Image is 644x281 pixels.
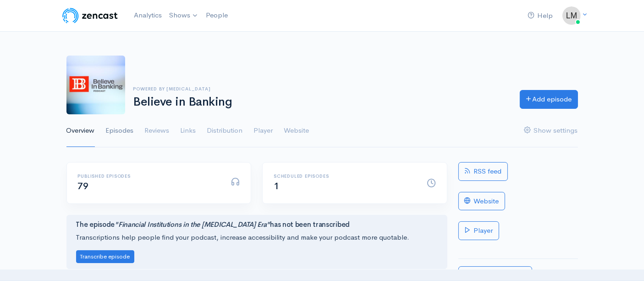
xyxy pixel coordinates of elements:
[458,192,505,211] a: Website
[181,114,196,147] a: Links
[562,6,581,25] img: ...
[76,232,438,243] p: Transcriptions help people find your podcast, increase accessibility and make your podcast more q...
[254,114,273,147] a: Player
[78,180,88,192] span: 79
[130,6,165,25] a: Analytics
[61,6,119,25] img: ZenCast Logo
[133,96,509,109] h1: Believe in Banking
[76,252,134,260] a: Transcribe episode
[520,90,578,109] a: Add episode
[524,6,557,26] a: Help
[524,114,578,147] a: Show settings
[115,220,270,229] i: "Financial Institutions in the [MEDICAL_DATA] Era"
[274,180,279,192] span: 1
[458,221,499,240] a: Player
[106,114,134,147] a: Episodes
[133,86,509,91] h6: Powered by [MEDICAL_DATA]
[207,114,243,147] a: Distribution
[76,221,438,229] h4: The episode has not been transcribed
[66,114,95,147] a: Overview
[284,114,309,147] a: Website
[76,250,134,264] button: Transcribe episode
[458,162,508,181] a: RSS feed
[78,174,220,179] h6: Published episodes
[274,174,416,179] h6: Scheduled episodes
[202,6,231,25] a: People
[145,114,170,147] a: Reviews
[165,6,202,26] a: Shows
